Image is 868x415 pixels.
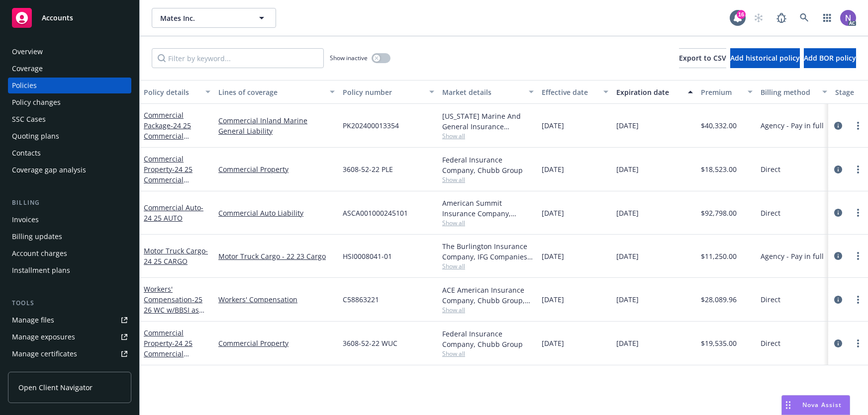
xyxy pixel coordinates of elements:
[339,80,438,104] button: Policy number
[144,87,199,97] div: Policy details
[616,251,639,261] span: [DATE]
[782,396,794,415] div: Drag to move
[761,208,780,218] span: Direct
[442,111,534,132] div: [US_STATE] Marine And General Insurance Company, Coaction Specialty Insurance Group, Inc, RT Spec...
[781,395,850,415] button: Nova Assist
[538,80,612,104] button: Effective date
[737,10,746,19] div: 16
[802,401,842,409] span: Nova Assist
[679,48,726,68] button: Export to CSV
[852,207,864,219] a: more
[616,87,682,97] div: Expiration date
[214,80,339,104] button: Lines of coverage
[8,329,131,345] a: Manage exposures
[852,250,864,262] a: more
[852,294,864,306] a: more
[701,251,737,261] span: $11,250.00
[442,241,534,262] div: The Burlington Insurance Company, IFG Companies, Amwins
[218,87,324,97] div: Lines of coverage
[218,115,335,126] a: Commercial Inland Marine
[18,382,93,393] span: Open Client Navigator
[8,111,131,127] a: SSC Cases
[8,212,131,228] a: Invoices
[442,306,534,314] span: Show all
[12,346,77,362] div: Manage certificates
[12,145,41,161] div: Contacts
[12,246,67,261] div: Account charges
[835,87,866,97] div: Stage
[343,294,379,305] span: C58863221
[8,298,131,308] div: Tools
[8,312,131,328] a: Manage files
[8,363,131,379] a: Manage claims
[679,53,726,63] span: Export to CSV
[12,162,86,178] div: Coverage gap analysis
[8,44,131,60] a: Overview
[218,164,335,174] a: Commercial Property
[804,48,856,68] button: Add BOR policy
[12,312,54,328] div: Manage files
[542,120,564,131] span: [DATE]
[761,251,824,261] span: Agency - Pay in full
[343,338,397,348] span: 3608-52-22 WUC
[12,44,43,60] div: Overview
[218,338,335,348] a: Commercial Property
[840,10,856,26] img: photo
[442,175,534,184] span: Show all
[832,337,844,349] a: circleInformation
[8,145,131,161] a: Contacts
[343,251,392,261] span: HSI0008041-01
[12,111,46,127] div: SSC Cases
[832,120,844,132] a: circleInformation
[761,294,780,305] span: Direct
[343,164,393,174] span: 3608-52-22 PLE
[160,13,246,23] span: Mates Inc.
[144,154,193,195] a: Commercial Property
[701,164,737,174] span: $18,523.00
[701,338,737,348] span: $19,535.00
[218,208,335,218] a: Commercial Auto Liability
[832,207,844,219] a: circleInformation
[218,294,335,305] a: Workers' Compensation
[42,14,73,22] span: Accounts
[330,54,368,62] span: Show inactive
[144,338,193,369] span: - 24 25 Commercial Property
[442,198,534,219] div: American Summit Insurance Company, Summit Specialty Insurance Company, Align General
[8,262,131,278] a: Installment plans
[438,80,538,104] button: Market details
[8,128,131,144] a: Quoting plans
[832,294,844,306] a: circleInformation
[542,294,564,305] span: [DATE]
[8,4,131,32] a: Accounts
[542,164,564,174] span: [DATE]
[12,262,70,278] div: Installment plans
[852,120,864,132] a: more
[701,294,737,305] span: $28,089.96
[8,162,131,178] a: Coverage gap analysis
[12,212,39,228] div: Invoices
[12,329,75,345] div: Manage exposures
[817,8,837,28] a: Switch app
[144,246,208,266] a: Motor Truck Cargo
[442,219,534,227] span: Show all
[442,155,534,175] div: Federal Insurance Company, Chubb Group
[616,294,639,305] span: [DATE]
[442,329,534,349] div: Federal Insurance Company, Chubb Group
[8,229,131,245] a: Billing updates
[542,338,564,348] span: [DATE]
[343,208,408,218] span: ASCA001000245101
[852,337,864,349] a: more
[701,208,737,218] span: $92,798.00
[144,203,203,223] a: Commercial Auto
[794,8,814,28] a: Search
[442,87,523,97] div: Market details
[144,328,193,369] a: Commercial Property
[218,126,335,136] a: General Liability
[542,208,564,218] span: [DATE]
[730,53,800,63] span: Add historical policy
[761,87,816,97] div: Billing method
[542,251,564,261] span: [DATE]
[8,94,131,110] a: Policy changes
[852,164,864,175] a: more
